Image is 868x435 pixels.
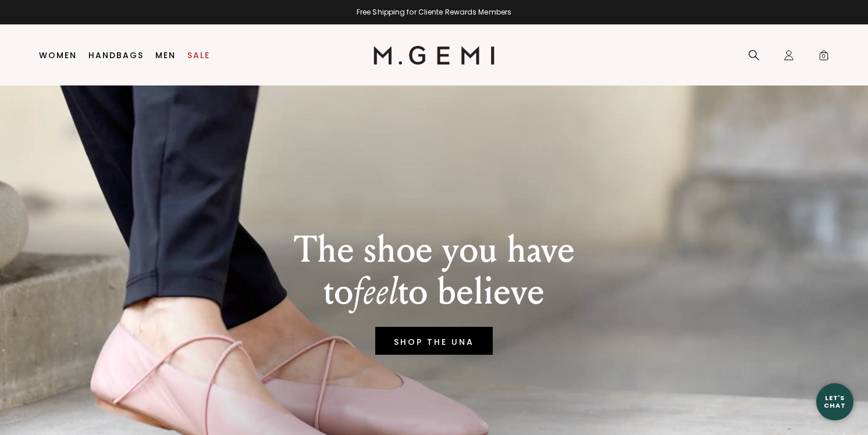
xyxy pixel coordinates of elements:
[155,51,176,60] a: Men
[187,51,210,60] a: Sale
[294,271,575,313] p: to to believe
[39,51,77,60] a: Women
[375,327,493,355] a: SHOP THE UNA
[818,52,830,63] span: 0
[816,394,853,409] div: Let's Chat
[88,51,144,60] a: Handbags
[353,269,398,314] em: feel
[373,46,495,65] img: M.Gemi
[294,229,575,271] p: The shoe you have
